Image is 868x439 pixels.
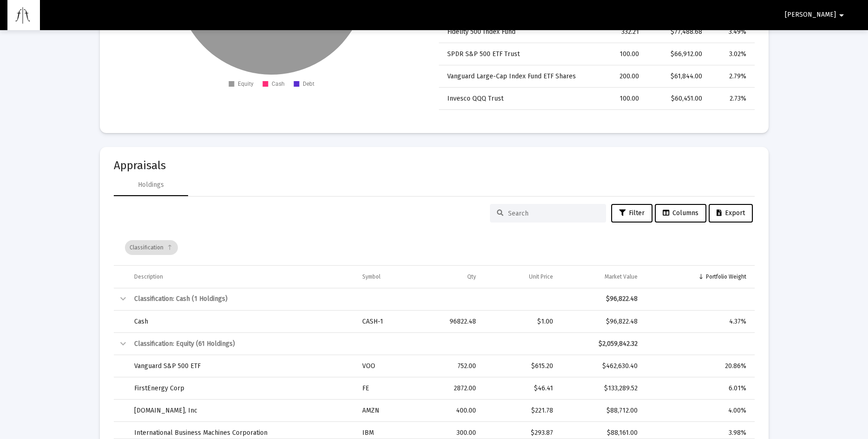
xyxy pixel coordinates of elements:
[356,355,423,377] td: VOO
[529,273,553,280] div: Unit Price
[138,180,164,190] div: Holdings
[836,6,847,25] mat-icon: arrow_drop_down
[134,273,163,280] div: Description
[302,81,314,87] text: Debt
[646,88,709,110] td: $60,451.00
[423,266,483,288] td: Column Qty
[651,362,746,371] div: 20.86%
[128,288,560,311] td: Classification: Cash (1 Holdings)
[596,21,646,43] td: 332.21
[125,230,748,265] div: Data grid toolbar
[356,400,423,422] td: AMZN
[128,400,356,422] td: [DOMAIN_NAME], Inc
[356,266,423,288] td: Column Symbol
[715,72,746,81] div: 2.79%
[429,384,476,393] div: 2872.00
[566,317,638,326] div: $96,822.48
[114,288,128,311] td: Collapse
[715,50,746,59] div: 3.02%
[508,210,599,217] input: Search
[429,428,476,438] div: 300.00
[605,273,638,280] div: Market Value
[439,21,596,43] td: Fidelity 500 Index Fund
[651,317,746,326] div: 4.37%
[429,406,476,415] div: 400.00
[566,384,638,393] div: $133,289.52
[467,273,476,280] div: Qty
[125,240,178,255] div: Classification
[14,6,33,25] img: Dashboard
[646,65,709,88] td: $61,844.00
[489,362,554,371] div: $615.20
[715,94,746,103] div: 2.73%
[439,65,596,88] td: Vanguard Large-Cap Index Fund ETF Shares
[644,266,755,288] td: Column Portfolio Weight
[646,43,709,65] td: $66,912.00
[489,317,554,326] div: $1.00
[566,428,638,438] div: $88,161.00
[709,204,753,223] button: Export
[619,209,645,217] span: Filter
[774,6,858,24] button: [PERSON_NAME]
[596,43,646,65] td: 100.00
[596,65,646,88] td: 200.00
[114,161,755,170] mat-card-title: Appraisals
[651,428,746,438] div: 3.98%
[785,11,836,19] span: [PERSON_NAME]
[128,377,356,400] td: FirstEnergy Corp
[429,362,476,371] div: 752.00
[362,273,380,280] div: Symbol
[271,81,284,87] text: Cash
[128,266,356,288] td: Column Description
[439,43,596,65] td: SPDR S&P 500 ETF Trust
[596,88,646,110] td: 100.00
[489,406,554,415] div: $221.78
[706,273,746,280] div: Portfolio Weight
[356,311,423,333] td: CASH-1
[237,81,253,87] text: Equity
[429,317,476,326] div: 96822.48
[114,333,128,355] td: Collapse
[128,333,560,355] td: Classification: Equity (61 Holdings)
[611,204,653,223] button: Filter
[560,266,644,288] td: Column Market Value
[489,384,554,393] div: $46.41
[717,209,745,217] span: Export
[566,294,638,304] div: $96,822.48
[128,311,356,333] td: Cash
[128,355,356,377] td: Vanguard S&P 500 ETF
[655,204,706,223] button: Columns
[646,21,709,43] td: $77,488.68
[566,406,638,415] div: $88,712.00
[715,27,746,37] div: 3.49%
[566,362,638,371] div: $462,630.40
[356,377,423,400] td: FE
[566,339,638,349] div: $2,059,842.32
[663,209,698,217] span: Columns
[651,384,746,393] div: 6.01%
[489,428,554,438] div: $293.87
[651,406,746,415] div: 4.00%
[439,88,596,110] td: Invesco QQQ Trust
[483,266,560,288] td: Column Unit Price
